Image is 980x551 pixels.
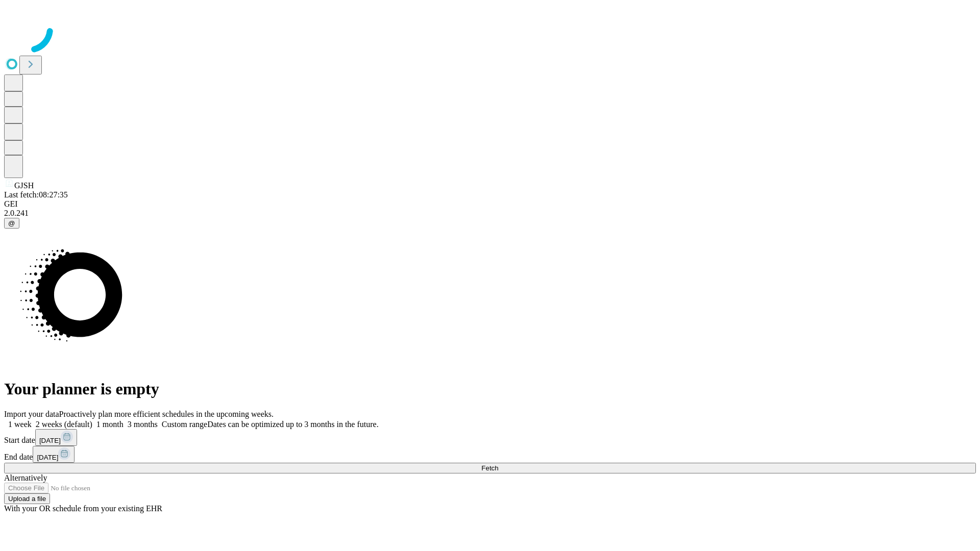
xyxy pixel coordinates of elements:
[4,463,976,473] button: Fetch
[59,410,274,418] span: Proactively plan more efficient schedules in the upcoming weeks.
[481,464,498,472] span: Fetch
[35,429,77,446] button: [DATE]
[4,473,47,482] span: Alternatively
[4,504,162,513] span: With your OR schedule from your existing EHR
[4,209,976,218] div: 2.0.241
[4,429,976,446] div: Start date
[4,410,59,418] span: Import your data
[4,199,976,209] div: GEI
[4,190,68,199] span: Last fetch: 08:27:35
[4,218,19,229] button: @
[162,420,207,429] span: Custom range
[8,420,32,429] span: 1 week
[14,181,34,190] span: GJSH
[4,493,50,504] button: Upload a file
[37,454,58,461] span: [DATE]
[207,420,378,429] span: Dates can be optimized up to 3 months in the future.
[39,437,61,444] span: [DATE]
[4,446,976,463] div: End date
[128,420,158,429] span: 3 months
[33,446,75,463] button: [DATE]
[4,380,976,398] h1: Your planner is empty
[8,219,15,227] span: @
[96,420,124,429] span: 1 month
[36,420,92,429] span: 2 weeks (default)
